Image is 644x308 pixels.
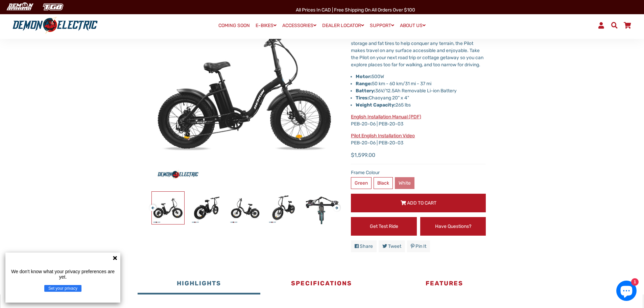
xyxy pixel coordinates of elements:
span: 500W [372,74,384,79]
img: Pilot Folding eBike - Demon Electric [267,192,300,224]
img: Pilot Folding eBike - Demon Electric [229,192,261,224]
button: Add to Cart [351,194,486,212]
button: Next [333,201,337,209]
p: We don't know what your privacy preferences are yet. [8,269,118,280]
span: Share [360,243,373,249]
span: 50 km - 60 km/31 mi - 37 mi [356,81,431,87]
a: ABOUT US [398,21,428,30]
p: Our Pilot E-Bike is the ideal travel companion for your next adventure. With an easy 3-part foldi... [351,26,486,68]
p: PEB-20-06 | PEB-20-03 [351,132,486,146]
span: All Prices in CAD | Free shipping on all orders over $100 [296,7,415,13]
img: Demon Electric logo [10,17,100,34]
span: 36V/12.5Ah Removable Li-ion Battery [356,88,457,94]
img: Pilot Folding eBike [306,192,338,224]
span: Tweet [388,243,401,249]
span: $1,599.00 [351,151,375,159]
a: COMING SOON [216,21,252,30]
strong: Battery: [356,88,375,94]
span: Pin it [415,243,426,249]
inbox-online-store-chat: Shopify online store chat [614,281,639,303]
p: 265 lbs [356,101,486,109]
label: White [395,177,414,189]
span: Chaoyang 20" x 4" [356,95,409,101]
img: Demon Electric [3,1,36,13]
strong: Weight Capacity: [356,102,396,108]
button: Specifications [260,274,383,294]
a: Pilot English Installation Video [351,133,415,139]
a: Have Questions? [420,217,486,236]
label: Frame Colour [351,169,486,176]
a: English Installation Manual (PDF) [351,114,421,120]
strong: Range: [356,81,372,87]
button: Previous [149,201,153,209]
img: Pilot Folding eBike - Demon Electric [190,192,223,224]
a: SUPPORT [367,21,397,30]
label: Green [351,177,372,189]
button: Highlights [138,274,260,294]
span: Add to Cart [407,200,436,206]
img: Pilot Folding eBike - Demon Electric [152,192,184,224]
a: DEALER LOCATOR [320,21,366,30]
p: PEB-20-06 | PEB-20-03 [351,113,486,127]
img: TGB Canada [39,1,67,13]
a: Get Test Ride [351,217,417,236]
a: ACCESSORIES [280,21,319,30]
strong: Tires: [356,95,369,101]
button: Features [383,274,506,294]
button: Set your privacy [44,285,81,292]
strong: Motor: [356,74,372,79]
label: Black [374,177,393,189]
a: E-BIKES [253,21,279,30]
